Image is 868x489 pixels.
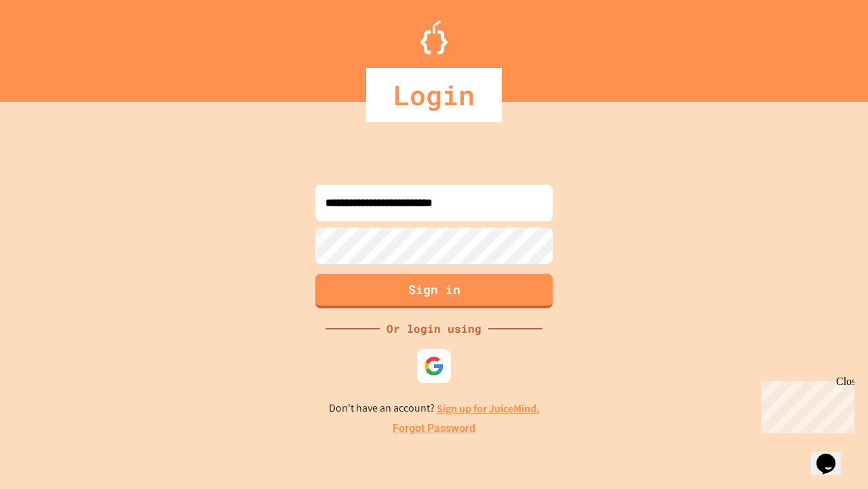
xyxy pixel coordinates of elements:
p: Don't have an account? [329,400,540,417]
iframe: chat widget [755,376,854,433]
div: Login [366,68,502,122]
iframe: chat widget [811,435,854,475]
button: Sign in [315,274,553,308]
img: google-icon.svg [424,356,444,376]
a: Sign up for JuiceMind. [437,401,540,416]
a: Forgot Password [393,420,475,437]
img: Logo.svg [420,20,448,54]
div: Chat with us now!Close [5,5,94,86]
div: Or login using [380,321,488,337]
